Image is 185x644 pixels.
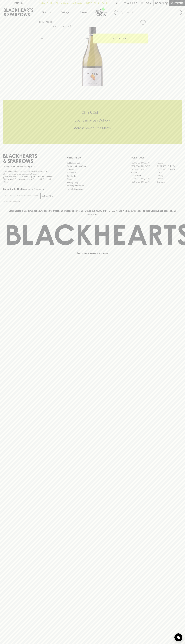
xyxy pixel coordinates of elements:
p: We will never spam you [3,200,54,203]
p: OTHER AREAS [67,156,118,159]
a: [GEOGRAPHIC_DATA] [131,165,156,168]
button: Add to wishlist [53,25,71,28]
p: Tastings [61,11,69,14]
p: Sibling owned and run since [DATE] [3,165,54,168]
a: Shipping Information [67,184,118,187]
a: Elwood [131,171,156,174]
p: ADD TO CART [113,37,127,40]
strong: Liquor License #32064953 [29,175,53,178]
a: Braddon [156,161,182,165]
p: Shop [42,11,47,14]
h5: Across Melbourne Metro [3,126,182,130]
a: Thornbury [156,180,182,184]
a: SHOP [47,21,53,23]
a: Gift Cards [67,174,118,178]
button: SUBSCRIBE [41,193,54,199]
a: [GEOGRAPHIC_DATA] [131,161,156,165]
a: Terms & Conditions [67,187,118,191]
button: Shop [37,6,56,18]
img: 34058.png [37,27,148,86]
img: bubble-icon [177,636,180,639]
a: Fitzroy [156,171,182,174]
input: e.g. jane@blackheartsandsparrows.com.au [5,194,40,198]
button: Add to wishlist [139,19,147,26]
a: Tastings [56,6,74,18]
a: FAQ's [67,178,118,181]
button: ADD TO CART [93,34,148,43]
a: HOME [39,21,45,23]
a: Prahran [156,177,182,180]
p: $0.00 [155,2,162,5]
a: Bottle Drop FAQ's [67,161,118,165]
a: Careers [67,168,118,171]
p: FIND US [14,2,23,5]
a: [GEOGRAPHIC_DATA] [131,180,156,184]
a: Geelong [156,174,182,177]
p: Subscribe to The Blackhearts Newsletter [3,188,54,191]
p: SUBSCRIBE [42,194,53,197]
input: Try "Pinot noir" [121,10,180,15]
h5: Click & Collect [3,111,182,115]
a: [GEOGRAPHIC_DATA] [156,168,182,171]
p: Stores [80,11,87,14]
p: Blackhearts & Sparrows acknowledges the traditional Custodians of land throughout [GEOGRAPHIC_DAT... [5,209,180,216]
p: 0 [166,2,167,4]
h5: Uber Same-Day Delivery [3,118,182,123]
p: Wishlist [127,2,137,5]
p: Checkout [171,2,183,5]
a: Fitzroy North [131,174,156,177]
a: Business & Bulk Gifting [67,165,118,168]
a: Stores [74,6,93,18]
a: [GEOGRAPHIC_DATA] [131,177,156,180]
a: Brunswick West [131,168,156,171]
p: It is against the law to sell or supply alcohol to, or to obtain alcohol on behalf of a person un... [3,170,54,183]
a: Privacy Policy [67,181,118,184]
a: Contact Us [67,171,118,174]
div: Call to action block [3,100,182,144]
a: [GEOGRAPHIC_DATA] [156,165,182,168]
p: Login [145,2,151,5]
p: OUR STORES [131,156,182,159]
